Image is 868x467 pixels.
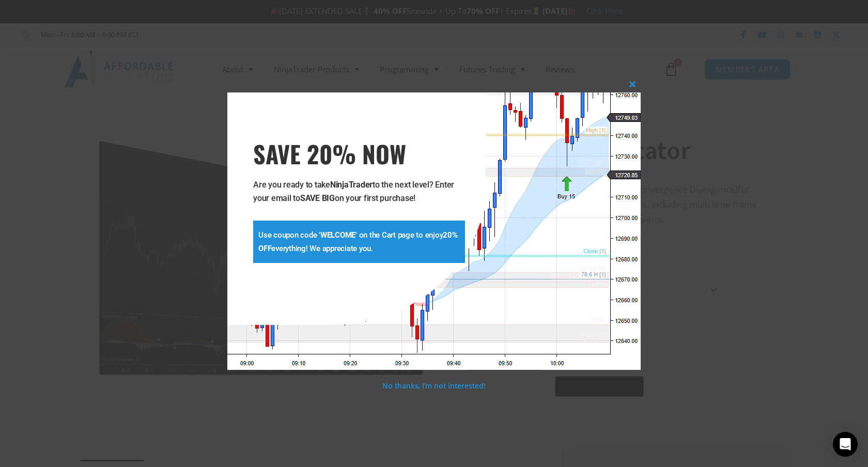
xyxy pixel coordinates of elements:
[330,180,373,190] strong: NinjaTrader
[320,230,355,240] strong: WELCOME
[258,230,458,253] strong: 20% OFF
[300,193,335,203] strong: SAVE BIG
[833,432,858,457] div: Open Intercom Messenger
[382,381,485,391] a: No thanks, I’m not interested!
[258,228,460,255] p: Use coupon code ' ' on the Cart page to enjoy everything! We appreciate you.
[253,139,465,168] span: SAVE 20% NOW
[253,178,465,205] p: Are you ready to take to the next level? Enter your email to on your first purchase!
